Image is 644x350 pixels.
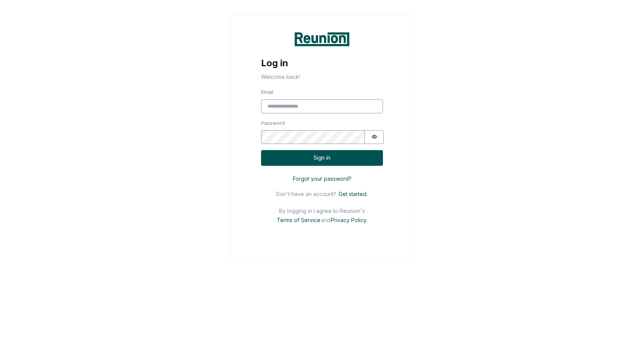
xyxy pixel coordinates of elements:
button: Get started. [336,190,368,198]
button: Forgot your password? [261,172,383,185]
img: Reunion [293,31,351,47]
p: Don't have an account? [276,191,336,197]
button: Show password [365,130,384,144]
label: Password [261,119,383,127]
button: Privacy Policy. [330,216,370,224]
h4: Log in [230,50,414,69]
p: Welcome back! [230,69,414,81]
p: and [321,217,330,223]
p: By logging in I agree to Reunion's [279,208,365,214]
label: Email [261,88,383,96]
button: Terms of Service [274,216,321,224]
button: Sign in [261,150,383,166]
